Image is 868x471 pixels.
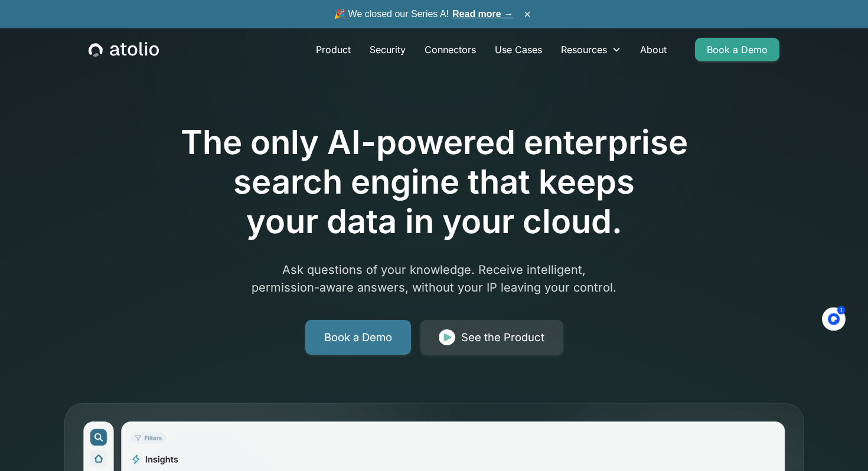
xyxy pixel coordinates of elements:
iframe: Chat Widget [809,414,868,471]
a: Use Cases [485,38,552,61]
a: home [89,42,159,57]
div: See the Product [461,329,544,346]
div: Resources [561,42,607,57]
a: About [631,38,676,61]
a: See the Product [420,320,563,355]
p: Ask questions of your knowledge. Receive intelligent, permission-aware answers, without your IP l... [207,261,661,296]
a: Security [360,38,415,61]
a: Book a Demo [695,38,779,61]
div: Resources [552,38,631,61]
div: 聊天小组件 [809,414,868,471]
button: × [520,8,534,21]
h1: The only AI-powered enterprise search engine that keeps your data in your cloud. [132,123,736,242]
a: Book a Demo [305,320,411,355]
a: Product [306,38,360,61]
a: Read more → [452,9,513,19]
a: Connectors [415,38,485,61]
span: 🎉 We closed our Series A! [334,7,513,21]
